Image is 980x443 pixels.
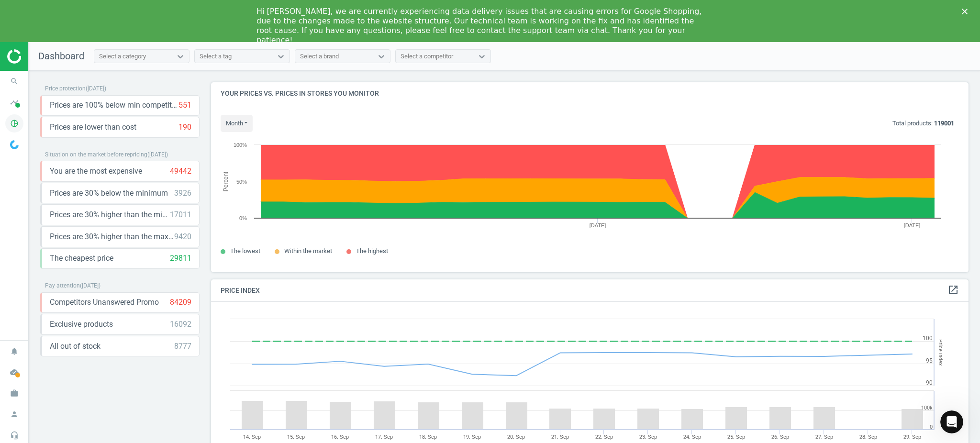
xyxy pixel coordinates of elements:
[727,434,745,440] tspan: 25. Sep
[5,342,23,360] i: notifications
[50,341,100,352] span: All out of stock
[903,434,921,440] tspan: 29. Sep
[50,210,170,220] span: Prices are 30% higher than the minimum
[50,188,168,199] span: Prices are 30% below the minimum
[331,434,349,440] tspan: 16. Sep
[287,434,305,440] tspan: 15. Sep
[50,232,174,242] span: Prices are 30% higher than the maximal
[401,52,453,61] div: Select a competitor
[86,85,106,92] span: ( [DATE] )
[947,284,959,297] a: open_in_new
[50,319,113,330] span: Exclusive products
[170,319,191,330] div: 16092
[962,9,971,14] div: Close
[595,434,613,440] tspan: 22. Sep
[923,335,933,342] text: 100
[50,253,113,264] span: The cheapest price
[38,50,84,62] span: Dashboard
[178,122,191,133] div: 190
[926,357,933,364] text: 95
[551,434,569,440] tspan: 21. Sep
[234,142,247,148] text: 100%
[859,434,877,440] tspan: 28. Sep
[892,119,954,128] p: Total products:
[947,284,959,296] i: open_in_new
[5,405,23,423] i: person
[211,82,969,105] h4: Your prices vs. prices in stores you monitor
[940,410,963,433] iframe: Intercom live chat
[375,434,393,440] tspan: 17. Sep
[50,166,142,177] span: You are the most expensive
[507,434,525,440] tspan: 20. Sep
[904,222,921,228] tspan: [DATE]
[50,297,159,308] span: Competitors Unanswered Promo
[590,222,606,228] tspan: [DATE]
[236,179,247,185] text: 50%
[45,151,147,158] span: Situation on the market before repricing
[639,434,657,440] tspan: 23. Sep
[170,210,191,220] div: 17011
[174,188,191,199] div: 3926
[5,93,23,111] i: timeline
[10,140,19,149] img: wGWNvw8QSZomAAAAABJRU5ErkJggg==
[174,341,191,352] div: 8777
[5,384,23,402] i: work
[178,100,191,111] div: 551
[239,215,247,221] text: 0%
[921,405,933,411] text: 100k
[937,339,944,365] tspan: Price Index
[300,52,339,61] div: Select a brand
[99,52,146,61] div: Select a category
[815,434,833,440] tspan: 27. Sep
[45,85,86,92] span: Price protection
[211,279,969,302] h4: Price Index
[356,247,388,255] span: The highest
[80,282,100,289] span: ( [DATE] )
[230,247,260,255] span: The lowest
[683,434,701,440] tspan: 24. Sep
[771,434,789,440] tspan: 26. Sep
[5,363,23,381] i: cloud_done
[170,166,191,177] div: 49442
[147,151,168,158] span: ( [DATE] )
[463,434,481,440] tspan: 19. Sep
[419,434,437,440] tspan: 18. Sep
[45,282,80,289] span: Pay attention
[170,297,191,308] div: 84209
[243,434,261,440] tspan: 14. Sep
[930,424,933,430] text: 0
[223,171,229,191] tspan: Percent
[5,72,23,90] i: search
[284,247,332,255] span: Within the market
[934,120,954,127] b: 119001
[926,379,933,386] text: 90
[200,52,232,61] div: Select a tag
[50,122,136,133] span: Prices are lower than cost
[170,253,191,264] div: 29811
[174,232,191,242] div: 9420
[50,100,178,111] span: Prices are 100% below min competitor
[5,114,23,133] i: pie_chart_outlined
[256,7,708,45] div: Hi [PERSON_NAME], we are currently experiencing data delivery issues that are causing errors for ...
[221,115,253,132] button: month
[7,49,75,64] img: ajHJNr6hYgQAAAAASUVORK5CYII=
